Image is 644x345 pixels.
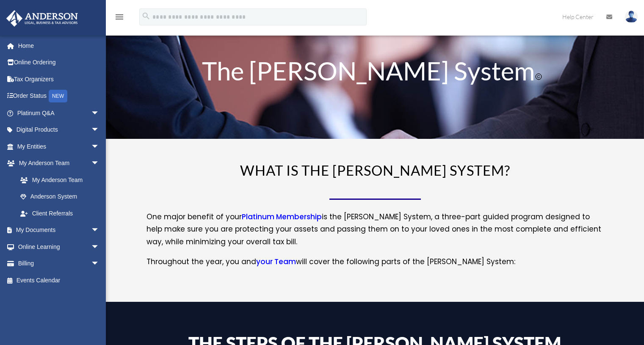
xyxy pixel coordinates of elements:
[91,238,108,256] span: arrow_drop_down
[91,255,108,273] span: arrow_drop_down
[6,105,112,121] a: Platinum Q&Aarrow_drop_down
[6,54,112,71] a: Online Ordering
[256,257,296,271] a: your Team
[6,272,112,289] a: Events Calendar
[91,222,108,239] span: arrow_drop_down
[146,211,604,256] p: One major benefit of your is the [PERSON_NAME] System, a three-part guided program designed to he...
[91,105,108,122] span: arrow_drop_down
[6,88,112,105] a: Order StatusNEW
[625,11,638,23] img: User Pic
[114,15,124,22] a: menu
[12,171,112,188] a: My Anderson Team
[160,58,590,88] h1: The [PERSON_NAME] System
[12,188,108,205] a: Anderson System
[242,212,322,226] a: Platinum Membership
[6,121,112,138] a: Digital Productsarrow_drop_down
[146,256,604,268] p: Throughout the year, you and will cover the following parts of the [PERSON_NAME] System:
[91,138,108,155] span: arrow_drop_down
[6,238,112,255] a: Online Learningarrow_drop_down
[4,10,80,27] img: Anderson Advisors Platinum Portal
[91,155,108,172] span: arrow_drop_down
[6,37,112,54] a: Home
[6,255,112,272] a: Billingarrow_drop_down
[6,138,112,155] a: My Entitiesarrow_drop_down
[114,12,124,22] i: menu
[240,162,510,179] span: WHAT IS THE [PERSON_NAME] SYSTEM?
[91,121,108,139] span: arrow_drop_down
[49,90,67,102] div: NEW
[141,11,151,21] i: search
[12,205,112,222] a: Client Referrals
[6,71,112,88] a: Tax Organizers
[6,222,112,239] a: My Documentsarrow_drop_down
[6,155,112,172] a: My Anderson Teamarrow_drop_down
